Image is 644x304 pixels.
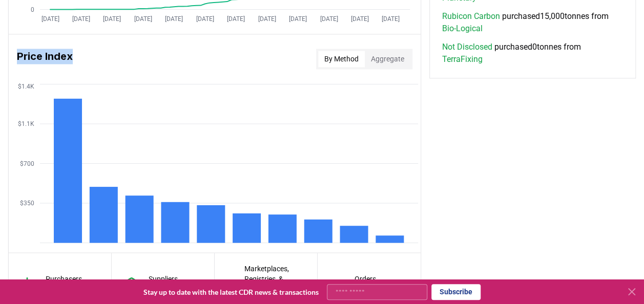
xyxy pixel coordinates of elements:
tspan: 0 [31,6,34,13]
span: purchased 15,000 tonnes from [442,10,623,35]
h3: Price Index [17,49,73,69]
tspan: [DATE] [103,15,121,23]
button: By Method [318,51,365,67]
a: Rubicon Carbon [442,10,500,23]
tspan: $1.4K [18,82,34,90]
tspan: $1.1K [18,120,34,127]
a: TerraFixing [442,53,483,66]
p: Purchasers [46,273,82,284]
tspan: [DATE] [134,15,152,23]
a: Not Disclosed [442,41,492,53]
span: purchased 0 tonnes from [442,41,623,66]
tspan: [DATE] [72,15,90,23]
tspan: [DATE] [289,15,307,23]
tspan: [DATE] [320,15,338,23]
p: Marketplaces, Registries, & Services [244,263,307,294]
tspan: $350 [20,200,34,207]
tspan: [DATE] [351,15,369,23]
tspan: $700 [20,160,34,167]
button: Aggregate [365,51,410,67]
tspan: [DATE] [227,15,245,23]
p: Orders [355,273,376,284]
tspan: [DATE] [258,15,276,23]
tspan: [DATE] [382,15,400,23]
tspan: [DATE] [41,15,59,23]
p: Suppliers [149,273,178,284]
tspan: [DATE] [165,15,183,23]
a: Bio-Logical [442,23,483,35]
tspan: [DATE] [196,15,214,23]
